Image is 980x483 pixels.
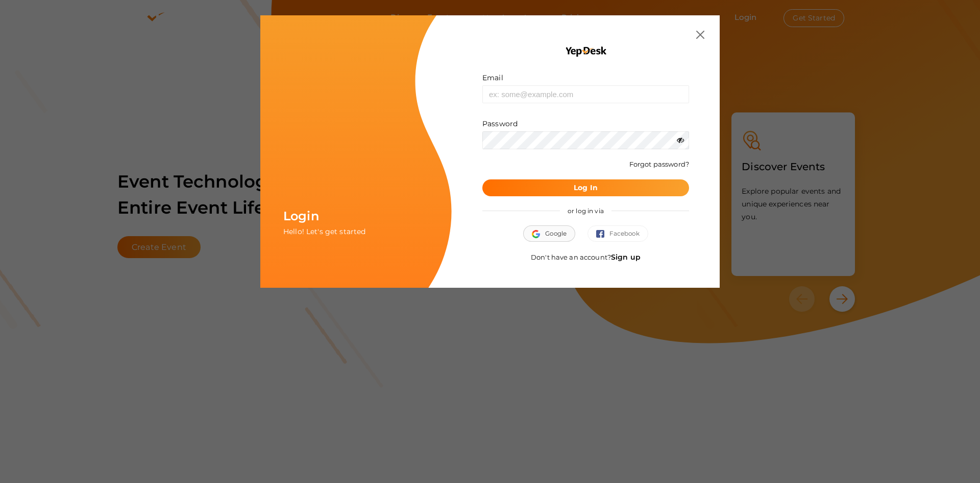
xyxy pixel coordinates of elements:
[482,73,503,83] label: Email
[574,183,598,192] b: Log In
[482,119,518,129] label: Password
[532,230,545,238] img: google.svg
[587,225,648,242] button: Facebook
[283,227,365,236] span: Hello! Let's get started
[596,230,609,238] img: facebook.svg
[696,31,704,39] img: close.svg
[532,228,567,239] span: Google
[482,85,689,103] input: ex: some@example.com
[565,46,607,57] img: YEP_black_cropped.png
[523,225,575,242] button: Google
[482,179,689,196] button: Log In
[283,209,319,223] span: Login
[629,160,689,168] a: Forgot password?
[531,253,641,261] span: Don't have an account?
[596,228,640,239] span: Facebook
[560,199,611,222] span: or log in via
[611,252,641,262] a: Sign up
